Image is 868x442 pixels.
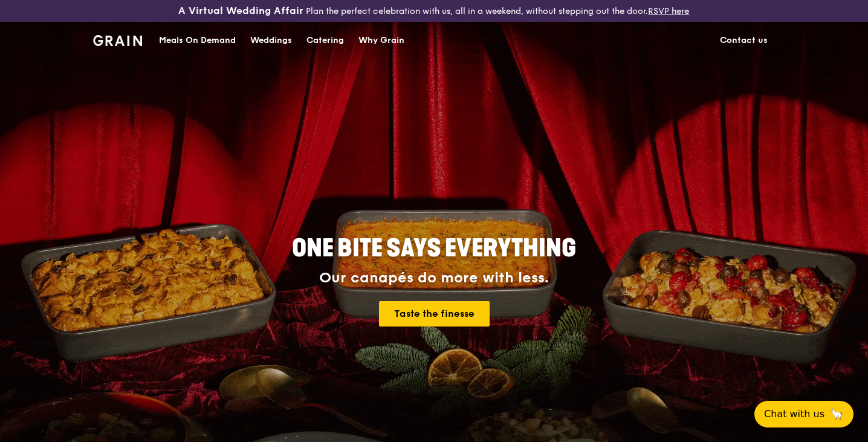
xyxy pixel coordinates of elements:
[216,270,652,287] div: Our canapés do more with less.
[351,22,412,59] a: Why Grain
[159,22,236,59] div: Meals On Demand
[178,5,303,17] h3: A Virtual Wedding Affair
[379,301,490,327] a: Taste the finesse
[306,22,344,59] div: Catering
[829,407,844,421] span: 🦙
[243,22,299,59] a: Weddings
[358,22,404,59] div: Why Grain
[764,407,824,421] span: Chat with us
[754,401,853,427] button: Chat with us🦙
[93,35,142,46] img: Grain
[713,22,775,59] a: Contact us
[93,21,142,57] a: GrainGrain
[299,22,351,59] a: Catering
[648,6,689,16] a: RSVP here
[144,5,723,17] div: Plan the perfect celebration with us, all in a weekend, without stepping out the door.
[250,22,292,59] div: Weddings
[292,234,576,263] span: ONE BITE SAYS EVERYTHING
